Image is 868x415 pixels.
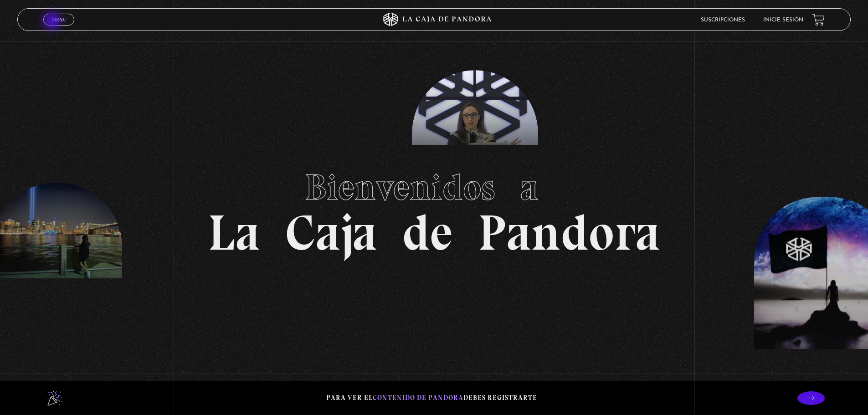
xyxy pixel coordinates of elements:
span: Bienvenidos a [305,165,564,209]
a: Inicie sesión [763,17,803,23]
a: Suscripciones [701,17,745,23]
span: Menu [51,17,67,22]
span: Cerrar [48,25,70,31]
p: Para ver el debes registrarte [326,392,537,404]
h1: La Caja de Pandora [208,158,660,258]
a: View your shopping cart [812,14,825,26]
span: contenido de Pandora [373,394,463,402]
